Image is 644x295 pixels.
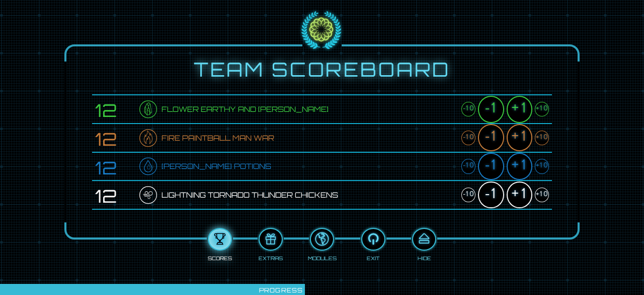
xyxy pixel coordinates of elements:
[461,131,475,145] div: -10
[95,159,139,174] div: 12
[259,253,283,262] div: Extras
[95,187,139,202] div: 12
[461,188,475,202] div: -10
[95,130,139,145] div: 12
[507,153,532,180] div: +1
[507,96,532,123] div: +1
[461,102,475,116] div: -10
[367,253,380,262] div: Exit
[507,124,532,151] div: +1
[162,189,338,201] span: Lightning Tornado Thunder Chickens
[535,102,549,116] div: +10
[162,160,271,172] span: [PERSON_NAME] Potions
[507,182,532,209] div: +1
[299,9,345,51] img: logo_ppa-1c755af25916c3f9a746997ea8451e86.svg
[162,132,274,144] span: Fire Paintball Man War
[478,182,504,209] div: -1
[308,253,337,262] div: Modules
[92,58,552,80] h1: Team Scoreboard
[478,153,504,180] div: -1
[208,253,232,262] div: Scores
[418,253,431,262] div: Hide
[535,188,549,202] div: +10
[478,124,504,151] div: -1
[95,101,139,116] div: 12
[535,131,549,145] div: +10
[478,96,504,123] div: -1
[162,103,329,115] span: Flower Earthy and [PERSON_NAME]
[461,159,475,173] div: -10
[535,159,549,173] div: +10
